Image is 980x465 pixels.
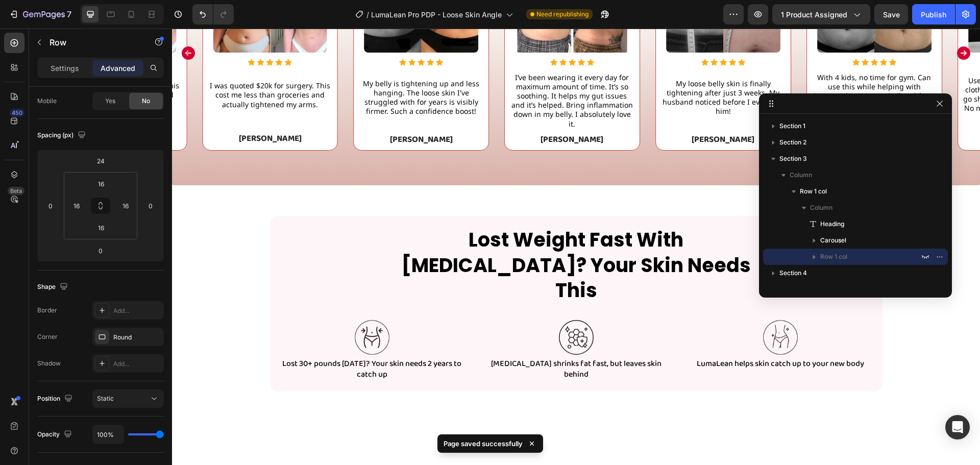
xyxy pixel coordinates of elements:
[783,16,800,33] button: Carousel Next Arrow
[781,9,847,20] span: 1 product assigned
[97,395,114,402] span: Static
[37,129,88,142] div: Spacing (px)
[883,10,900,19] span: Save
[791,47,916,94] p: Used to hide my fupa with baggy clothes. Now I'm actually excited to go shopping and show off my ...
[820,252,847,262] span: Row 1 col
[779,284,806,295] span: Section 5
[113,359,161,369] div: Add...
[37,306,57,315] div: Border
[37,359,61,368] div: Shadow
[810,203,832,213] span: Column
[945,415,970,439] div: Open Intercom Messenger
[192,4,234,25] div: Undo/Redo
[820,219,844,229] span: Heading
[91,220,111,235] input: l
[37,96,57,106] div: Mobile
[37,332,58,341] div: Corner
[4,4,76,25] button: 7
[640,44,765,100] p: With 4 kids, no time for gym. Can use this while helping with homework. My apron belly is lifting...
[912,4,955,25] button: Publish
[338,44,462,100] p: I’ve been wearing it every day for maximum amount of time. It’s so soothing. It helps my gut issu...
[779,268,807,278] span: Section 4
[921,9,946,20] div: Publish
[37,280,70,294] div: Shape
[91,176,111,191] input: l
[489,51,614,88] p: My loose belly skin is finally tightening after just 3 weeks. My husband noticed before I even to...
[90,153,111,168] input: 24
[800,186,827,197] span: Row 1 col
[37,428,74,442] div: Opacity
[37,392,75,406] div: Position
[113,306,161,315] div: Add...
[50,36,136,48] p: Row
[790,170,812,180] span: Column
[183,291,217,326] img: gempages_546847090085463264-789f7e8f-e4c9-4390-9032-f56cdb9bb20e.png
[369,104,431,118] strong: [PERSON_NAME]
[208,198,601,275] h2: Lost Weight Fast With [MEDICAL_DATA]? Your Skin Needs This
[311,330,498,352] p: [MEDICAL_DATA] shrinks fat fast, but leaves skin behind
[387,291,422,326] img: gempages_546847090085463264-82dba47e-4f25-4e61-b9af-8a5e0e1ac453.svg
[366,9,369,20] span: /
[93,425,124,444] input: Auto
[8,187,24,195] div: Beta
[43,198,58,213] input: 0
[779,121,805,131] span: Section 1
[101,63,135,74] p: Advanced
[515,330,702,341] p: LumaLean helps skin catch up to your new body
[142,96,150,106] span: No
[90,243,111,258] input: 0
[36,53,160,81] p: I was quoted $20k for surgery. This cost me less than groceries and actually tightened my arms.
[107,330,293,352] p: Lost 30+ pounds [DATE]? Your skin needs 2 years to catch up
[779,154,807,164] span: Section 3
[172,29,980,465] iframe: Design area
[591,291,626,326] img: gempages_546847090085463264-4f5f9f3d-8c44-4edf-a5c0-3c64f11e6cb7.png
[671,104,733,118] strong: [PERSON_NAME]
[820,235,846,246] span: Carousel
[113,333,161,342] div: Round
[779,137,806,148] span: Section 2
[10,109,24,117] div: 450
[874,4,908,25] button: Save
[143,198,158,213] input: 0
[118,198,133,213] input: l
[105,96,115,106] span: Yes
[67,8,71,20] p: 7
[772,4,870,25] button: 1 product assigned
[92,389,164,408] button: Static
[520,104,582,118] strong: [PERSON_NAME]
[187,51,311,88] p: My belly is tightening up and less hanging. The loose skin I've struggled with for years is visib...
[69,198,84,213] input: l
[536,10,589,19] span: Need republishing
[67,103,130,117] strong: [PERSON_NAME]
[218,104,281,118] strong: [PERSON_NAME]
[371,9,502,20] span: LumaLean Pro PDP - Loose Skin Angle
[51,63,79,74] p: Settings
[444,438,523,449] p: Page saved successfully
